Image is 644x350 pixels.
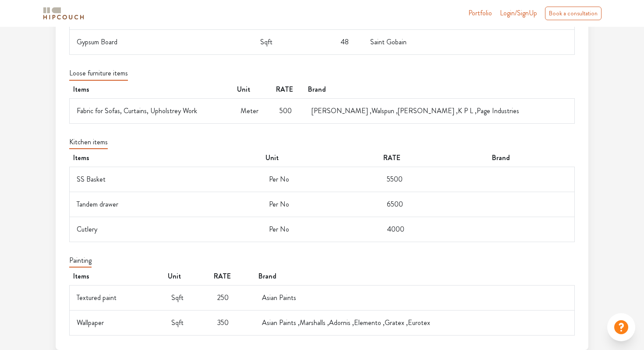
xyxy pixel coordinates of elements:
[253,30,333,55] td: Sqft
[70,30,254,55] td: Gypsum Board
[42,4,85,23] span: logo-horizontal.svg
[262,167,380,192] td: Per No
[164,311,210,336] td: Sqft
[255,286,575,311] td: Asian Paints
[69,138,108,149] h5: Kitchen items
[380,149,488,167] th: RATE
[272,98,304,123] td: 500
[70,192,262,217] td: Tandem drawer
[210,286,255,311] td: 250
[234,81,272,99] th: Unit
[69,256,92,268] h5: Painting
[262,192,380,217] td: Per No
[70,311,164,336] td: Wallpaper
[272,81,304,99] th: RATE
[234,98,272,123] td: Meter
[70,81,234,99] th: Items
[262,217,380,242] td: Per No
[380,167,488,192] td: 5500
[500,8,537,18] span: Login/SignUp
[363,30,574,55] td: Saint Gobain
[70,268,164,286] th: Items
[164,286,210,311] td: Sqft
[70,217,262,242] td: Cutlery
[488,149,575,167] th: Brand
[468,8,492,18] a: Portfolio
[304,81,575,99] th: Brand
[70,98,234,123] td: Fabric for Sofas, Curtains, Upholstrey Work
[70,167,262,192] td: SS Basket
[304,98,575,123] td: [PERSON_NAME] ,Walspun ,[PERSON_NAME] ,K P L ,Page Industries
[255,311,575,336] td: Asian Paints ,Marshalls ,Adornis ,Elemento ,Gratex ,Eurotex
[164,268,210,286] th: Unit
[545,7,602,20] div: Book a consultation
[380,192,488,217] td: 6500
[262,149,380,167] th: Unit
[42,6,85,21] img: logo-horizontal.svg
[210,311,255,336] td: 350
[70,286,164,311] td: Textured paint
[333,30,363,55] td: 48
[210,268,255,286] th: RATE
[69,69,128,80] h5: Loose furniture items
[380,217,488,242] td: 4000
[255,268,575,286] th: Brand
[70,149,262,167] th: Items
